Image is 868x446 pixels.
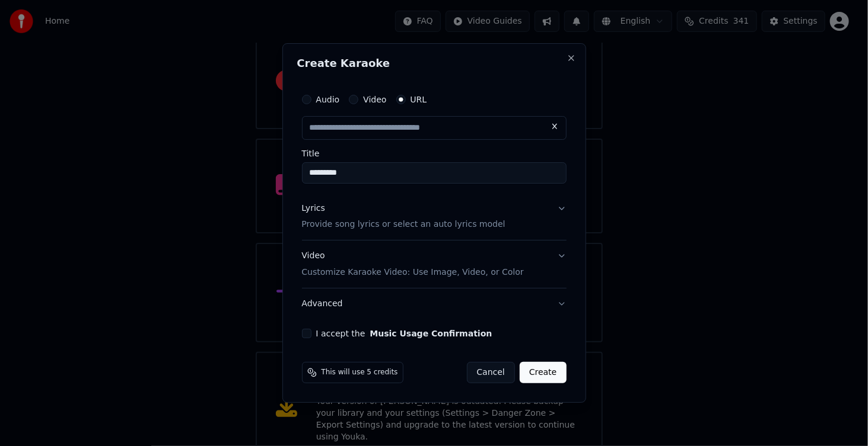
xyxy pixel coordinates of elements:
[302,241,567,288] button: VideoCustomize Karaoke Video: Use Image, Video, or Color
[302,267,524,278] p: Customize Karaoke Video: Use Image, Video, or Color
[316,95,340,104] label: Audio
[302,251,524,279] div: Video
[297,58,571,69] h2: Create Karaoke
[411,95,427,104] label: URL
[520,362,567,383] button: Create
[370,329,492,338] button: I accept the
[467,362,515,383] button: Cancel
[302,288,567,319] button: Advanced
[322,368,398,377] span: This will use 5 credits
[363,95,386,104] label: Video
[302,193,567,240] button: LyricsProvide song lyrics or select an auto lyrics model
[302,203,325,214] div: Lyrics
[302,149,567,158] label: Title
[302,219,505,231] p: Provide song lyrics or select an auto lyrics model
[316,329,492,338] label: I accept the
